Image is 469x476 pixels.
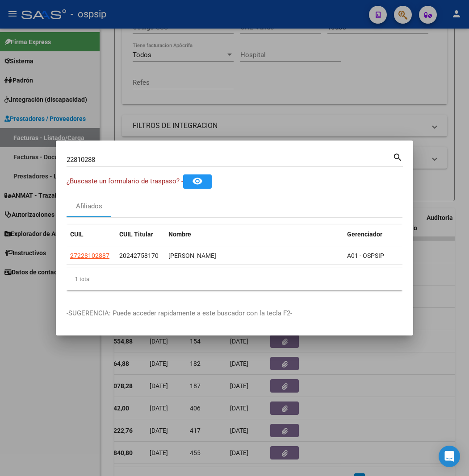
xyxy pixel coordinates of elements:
[119,252,159,259] span: 20242758170
[70,231,84,238] span: CUIL
[76,201,102,211] div: Afiliados
[165,225,343,244] datatable-header-cell: Nombre
[192,176,203,186] mat-icon: remove_red_eye
[67,308,402,319] p: -SUGERENCIA: Puede acceder rapidamente a este buscador con la tecla F2-
[347,231,382,238] span: Gerenciador
[168,251,340,261] div: [PERSON_NAME]
[67,225,116,244] datatable-header-cell: CUIL
[119,231,153,238] span: CUIL Titular
[70,252,109,259] span: 27228102887
[67,177,183,185] span: ¿Buscaste un formulario de traspaso? -
[343,225,411,244] datatable-header-cell: Gerenciador
[393,151,403,162] mat-icon: search
[347,252,384,259] span: A01 - OSPSIP
[116,225,165,244] datatable-header-cell: CUIL Titular
[168,231,191,238] span: Nombre
[67,268,402,290] div: 1 total
[439,446,460,467] div: Open Intercom Messenger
